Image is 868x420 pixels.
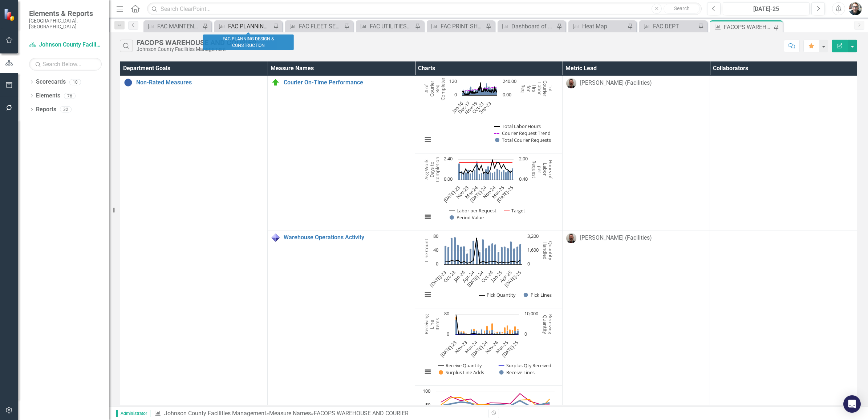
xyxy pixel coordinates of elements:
[423,76,446,100] text: # of Courier Req Completed
[499,369,535,376] button: Show Receive Lines
[466,269,485,288] text: [DATE]-24
[501,171,503,180] path: Feb-25, 0.98181818. Period Value.
[69,79,81,85] div: 10
[479,174,480,180] path: Apr-24, 0.65277778. Period Value.
[488,245,490,264] path: Sep-24, 55. Pick Lines.
[358,22,413,31] a: FAC UTILITIES / ENERGY MANAGEMENT
[203,35,294,50] div: FAC PLANNING DESIGN & CONSTRUCTION
[29,41,102,49] a: Johnson County Facilities Management
[849,2,862,15] button: John Beaudoin
[503,91,511,98] text: 0.00
[164,410,266,417] a: Johnson County Facilities Management
[137,39,257,47] div: FACOPS WAREHOUSE AND COURIER
[36,78,66,86] a: Scorecards
[507,248,509,264] path: Mar-25, 48. Pick Lines.
[478,100,492,115] text: Sep-23
[454,237,456,264] path: Oct-23, 79. Pick Lines.
[442,269,457,284] text: Oct-23
[542,241,554,260] text: Quantity Handled
[461,81,499,97] g: Total Labor Hours, series 1 of 3. Line with 115 data points. Y axis, Tot Courier Labor Hrs for Req.
[147,3,702,15] input: Search ClearPoint...
[60,107,72,113] div: 32
[460,246,462,264] path: Dec-23, 52. Pick Lines.
[504,207,525,214] button: Show Target
[484,339,499,355] text: Nov-24
[563,76,710,231] td: Double-Click to Edit
[419,78,558,151] svg: Interactive chart
[710,76,857,231] td: Double-Click to Edit
[505,172,507,180] path: Apr-25, 0.91549296. Period Value.
[422,212,433,222] button: View chart menu, Chart
[433,247,438,253] text: 40
[466,253,469,264] path: Feb-24, 32. Pick Lines.
[422,367,433,377] button: View chart menu, Chart
[457,244,459,264] path: Nov-23, 57. Pick Lines.
[471,329,472,335] path: Jan-24, 21. Receive Lines.
[653,22,696,31] div: FAC DEPT
[504,327,506,333] path: Feb-25, 24. Surplus Line Adds.
[423,314,441,334] text: Receiving Line Items
[438,362,482,369] button: Show Receive Quantity
[228,22,271,31] div: FAC PLANNING DESIGN & CONSTRUCTION
[216,22,271,31] a: FAC PLANNING DESIGN & CONSTRUCTION
[491,243,494,264] path: Oct-24, 62. Pick Lines.
[461,269,476,284] text: Apr-24
[442,184,461,204] text: [DATE]-23
[527,247,539,253] text: 1,600
[269,410,311,417] a: Measure Names
[511,22,555,31] div: Dashboard of Key Performance Indicators Annual for Budget 2026
[516,246,519,264] path: Jun-25, 52. Pick Lines.
[419,78,559,151] div: Chart. Highcharts interactive chart.
[268,76,415,231] td: Double-Click to Edit Right Click for Context Menu
[524,310,538,317] text: 10,000
[519,244,522,264] path: Jul-25, 59. Pick Lines.
[145,22,200,31] a: FAC MAINTENANCE
[447,331,449,337] text: 0
[582,22,625,31] div: Heat Map
[423,388,430,394] text: 100
[284,234,411,241] a: Warehouse Operations Activity
[498,252,500,264] path: Dec-24, 36. Pick Lines.
[527,233,539,239] text: 3,200
[482,239,484,264] path: Jul-24, 73. Pick Lines.
[499,362,552,369] button: Show Surplus Qty Received
[314,410,409,417] div: FACOPS WAREHOUSE AND COURIER
[136,79,264,86] a: Non-Rated Measures
[457,100,471,115] text: Dec-17
[481,184,497,200] text: Nov-24
[481,173,483,180] path: May-24, 0.79452055. Period Value.
[29,9,102,18] span: Elements & Reports
[439,369,484,376] button: Show Surplus Line Adds
[299,22,342,31] div: FAC FLEET SERVICES
[425,401,430,408] text: 50
[490,184,506,200] text: Mar-25
[157,22,200,31] div: FAC MAINTENANCE
[514,326,516,331] path: Jun-25, 20. Surplus Line Adds.
[4,8,16,21] img: ClearPoint Strategy
[116,410,150,417] span: Administrator
[473,328,475,331] path: Feb-24, 10. Surplus Line Adds.
[485,248,487,264] path: Aug-24, 48. Pick Lines.
[271,233,280,242] img: Data Only
[463,100,478,115] text: Nov-19
[64,93,76,99] div: 76
[441,22,484,31] div: FAC PRINT SHOP
[725,5,807,13] div: [DATE]-25
[542,314,554,334] text: Receiving Quantity
[419,233,558,306] svg: Interactive chart
[519,176,528,182] text: 0.40
[517,329,519,330] path: Jul-25, 5. Surplus Line Adds.
[498,269,513,284] text: Apr-25
[452,269,466,283] text: Jan-24
[450,100,465,115] text: Jan-16
[271,78,280,87] img: On Target
[444,310,449,317] text: 80
[494,123,541,129] button: Show Total Labor Hours
[287,22,342,31] a: FAC FLEET SERVICES
[566,78,576,88] img: Brian Dowling
[463,184,479,200] text: Mar-24
[492,172,494,180] path: Oct-24, 0.82716049. Period Value.
[439,339,458,359] text: [DATE]-23
[723,2,810,15] button: [DATE]-25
